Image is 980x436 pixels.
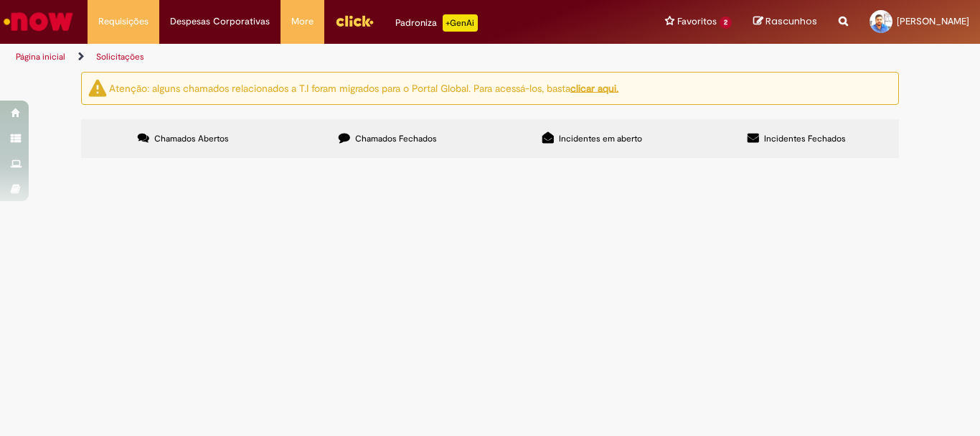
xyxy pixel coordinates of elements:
a: Rascunhos [753,15,817,29]
span: Despesas Corporativas [170,14,270,29]
span: Chamados Abertos [154,133,229,144]
span: Chamados Fechados [355,133,437,144]
ul: Trilhas de página [11,44,643,70]
span: Favoritos [677,14,717,29]
span: 2 [720,17,732,29]
img: ServiceNow [1,7,75,36]
a: Página inicial [16,51,65,62]
span: [PERSON_NAME] [897,15,969,27]
span: Incidentes Fechados [764,133,846,144]
a: clicar aqui. [570,81,618,94]
a: Solicitações [96,51,144,62]
p: +GenAi [443,14,478,32]
span: Rascunhos [765,14,817,28]
span: Incidentes em aberto [559,133,642,144]
span: More [291,14,314,29]
img: click_logo_yellow_360x200.png [335,10,374,32]
ng-bind-html: Atenção: alguns chamados relacionados a T.I foram migrados para o Portal Global. Para acessá-los,... [109,81,618,94]
span: Requisições [98,14,149,29]
div: Padroniza [395,14,478,32]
